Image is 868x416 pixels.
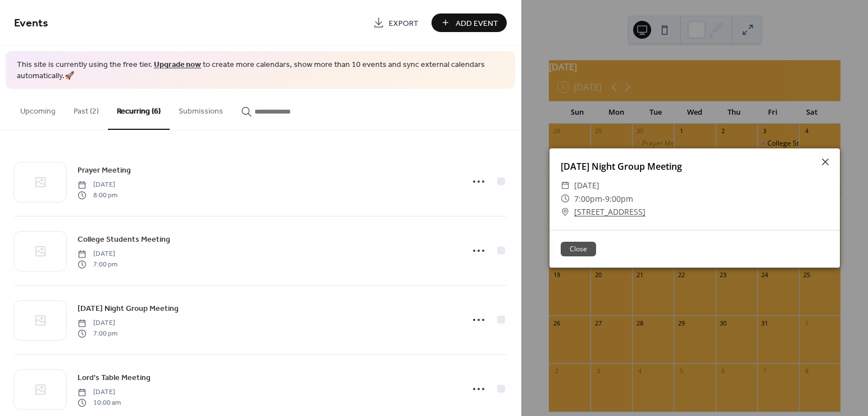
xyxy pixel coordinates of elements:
[78,318,117,328] span: [DATE]
[605,193,633,204] span: 9:00pm
[78,303,179,315] span: [DATE] Night Group Meeting
[78,302,179,315] a: [DATE] Night Group Meeting
[602,193,605,204] span: -
[108,89,170,130] button: Recurring (6)
[574,193,602,204] span: 7:00pm
[389,17,419,29] span: Export
[561,205,570,219] div: ​
[78,190,117,200] span: 8:00 pm
[78,165,131,177] span: Prayer Meeting
[78,234,170,246] span: College Students Meeting
[365,13,427,32] a: Export
[78,180,117,190] span: [DATE]
[11,89,65,129] button: Upcoming
[78,164,131,177] a: Prayer Meeting
[78,259,117,269] span: 7:00 pm
[17,60,504,82] span: This site is currently using the free tier. to create more calendars, show more than 10 events an...
[14,12,48,34] span: Events
[65,89,108,129] button: Past (2)
[431,13,507,32] button: Add Event
[561,192,570,206] div: ​
[78,371,151,384] a: Lord's Table Meeting
[78,249,117,259] span: [DATE]
[78,328,117,338] span: 7:00 pm
[574,179,599,192] span: [DATE]
[561,242,596,256] button: Close
[154,57,201,73] a: Upgrade now
[456,17,498,29] span: Add Event
[549,160,840,173] div: [DATE] Night Group Meeting
[78,233,170,246] a: College Students Meeting
[574,205,646,219] a: [STREET_ADDRESS]
[78,372,151,384] span: Lord's Table Meeting
[78,397,121,408] span: 10:00 am
[170,89,232,129] button: Submissions
[78,387,121,397] span: [DATE]
[561,179,570,192] div: ​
